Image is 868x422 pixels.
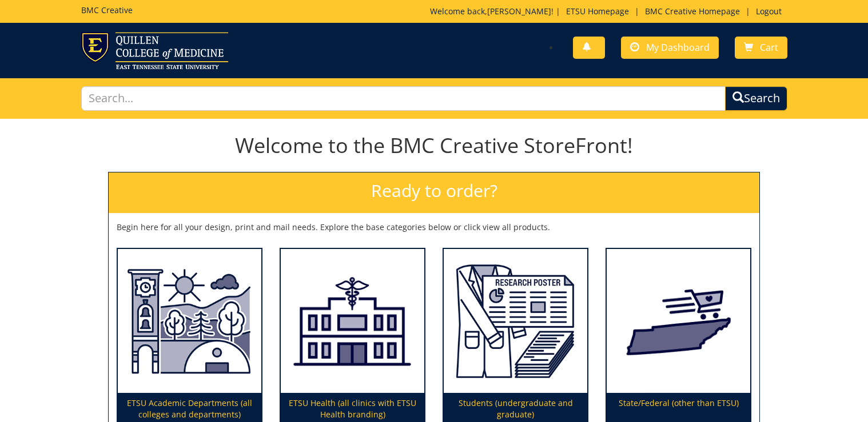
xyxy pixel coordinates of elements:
[487,6,551,17] a: [PERSON_NAME]
[81,86,726,111] input: Search...
[725,86,787,111] button: Search
[607,249,750,393] img: State/Federal (other than ETSU)
[117,222,751,233] p: Begin here for all your design, print and mail needs. Explore the base categories below or click ...
[760,41,778,54] span: Cart
[81,32,228,69] img: ETSU logo
[560,6,635,17] a: ETSU Homepage
[646,41,710,54] span: My Dashboard
[109,172,759,213] h2: Ready to order?
[118,249,261,393] img: ETSU Academic Departments (all colleges and departments)
[750,6,787,17] a: Logout
[621,37,719,59] a: My Dashboard
[639,6,746,17] a: BMC Creative Homepage
[281,249,424,393] img: ETSU Health (all clinics with ETSU Health branding)
[735,37,787,59] a: Cart
[81,6,133,14] h5: BMC Creative
[108,134,760,157] h1: Welcome to the BMC Creative StoreFront!
[444,249,587,393] img: Students (undergraduate and graduate)
[430,6,787,17] p: Welcome back, ! | | |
